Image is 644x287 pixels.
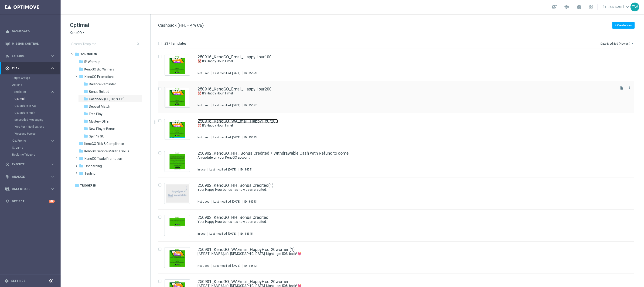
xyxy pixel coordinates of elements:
[166,217,189,235] img: 34545.jpeg
[198,103,209,107] div: Not Used
[80,52,97,57] span: Scheduled
[85,171,95,176] span: Testing
[211,103,242,107] div: Last modified: [DATE]
[198,252,604,256] a: [%FIRST_NAME%], it’s [DEMOGRAPHIC_DATA]’ Night - get 50% back! 💖
[12,139,50,142] div: OptiPromo
[14,118,48,122] a: Embedded Messaging
[83,104,88,109] i: folder
[198,155,604,160] a: An update on your KenoGO account.
[12,90,50,93] div: Templates
[5,175,10,179] i: track_changes
[12,74,60,81] div: Target Groups
[198,91,604,96] a: ⏰ It's Happy Hour Time!
[50,187,55,191] i: keyboard_arrow_right
[600,41,635,46] button: Date Modified (Newest)arrow_drop_down
[85,157,122,161] span: KenoGO Trade Promotion
[620,86,623,90] i: file_copy
[12,55,50,57] span: Explore
[12,153,48,157] a: Realtime Triggers
[14,95,60,102] div: Optimail
[5,54,55,58] div: person_search Explore keyboard_arrow_right
[5,187,50,191] div: Data Studio
[198,264,209,268] div: Not Used
[198,136,209,139] div: Not Used
[79,74,84,79] i: folder
[83,119,88,123] i: folder
[630,3,639,11] div: TW
[166,152,189,170] img: 34551.jpeg
[5,37,55,50] div: Mission Control
[211,136,242,139] div: Last modified: [DATE]
[198,119,278,123] a: 250916_KenoGO_WAEmail_HappyHour200
[5,175,55,179] button: track_changes Analyze keyboard_arrow_right
[70,21,141,29] h1: Optimail
[208,168,238,171] div: Last modified: [DATE]
[238,168,253,171] div: ID:
[249,71,257,75] div: 35659
[158,23,204,28] span: Cashback (HH, HP, % CB)
[49,200,55,203] div: +10
[83,82,88,86] i: folder
[242,200,257,204] div: ID:
[5,162,10,167] i: play_circle_outline
[12,188,50,190] span: Data Studio
[249,103,257,107] div: 35657
[12,67,50,70] span: Plan
[211,264,242,268] div: Last modified: [DATE]
[50,174,55,179] i: keyboard_arrow_right
[89,112,102,116] span: Free Play
[5,25,55,37] div: Dashboard
[12,139,55,143] div: OptiPromo keyboard_arrow_right
[238,232,253,236] div: ID:
[12,90,46,93] span: Templates
[83,97,88,101] i: folder
[164,41,187,46] p: 237 Templates
[198,151,349,155] a: 250902_KenoGO_HH_ Bonus Credited + Withdrawable Cash with Refund to come
[242,264,257,268] div: ID:
[12,163,50,166] span: Execute
[5,163,55,166] button: play_circle_outline Execute keyboard_arrow_right
[198,220,615,224] div: Your Happy Hour bonus has now been credited.
[14,102,60,109] div: OptiMobile In-App
[602,3,630,10] a: [PERSON_NAME]keyboard_arrow_down
[198,55,272,59] a: 250916_KenoGO_Email_HappyHour100
[5,42,55,46] button: Mission Control
[198,59,604,63] a: ⏰ It's Happy Hour Time!
[166,120,189,138] img: 35655.jpeg
[627,85,632,90] button: more_vert
[85,75,114,79] span: KenoGO Promotions
[12,151,60,158] div: Realtime Triggers
[14,97,48,101] a: Optimail
[5,54,50,58] div: Explore
[5,200,55,203] div: lightbulb Optibot +10
[12,146,48,150] a: Streams
[83,134,88,138] i: folder
[166,56,189,74] img: 35659.jpeg
[5,66,10,70] i: gps_fixed
[14,130,60,137] div: Webpage Pop-up
[242,136,257,139] div: ID:
[618,85,624,91] button: file_copy
[153,145,643,177] div: Press SPACE to select this row.
[14,116,60,123] div: Embedded Messaging
[249,200,257,204] div: 34553
[89,82,116,86] span: Balance Reminder
[211,200,242,204] div: Last modified: [DATE]
[153,242,643,274] div: Press SPACE to select this row.
[83,111,88,116] i: folder
[89,119,110,123] span: Mystery Offer
[208,232,238,236] div: Last modified: [DATE]
[5,162,50,167] div: Execute
[12,90,55,94] div: Templates keyboard_arrow_right
[14,132,48,136] a: Webpage Pop-up
[12,137,60,144] div: OptiPromo
[84,67,114,71] span: KenoGO Big Winners
[70,31,82,35] span: KenoGO
[630,42,634,45] i: arrow_drop_down
[12,175,50,178] span: Analyze
[5,195,55,207] div: Optibot
[198,59,615,63] div: ⏰ It's Happy Hour Time!
[166,249,189,267] img: 34543.jpeg
[245,168,253,171] div: 34551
